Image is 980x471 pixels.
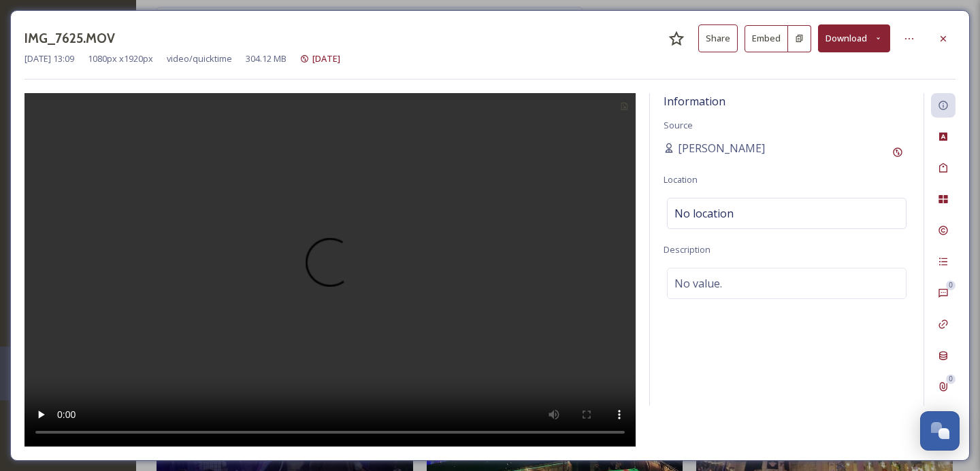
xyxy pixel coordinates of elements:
span: 1080 px x 1920 px [88,52,153,65]
button: Embed [745,25,788,52]
div: 0 [946,374,955,384]
span: Source [664,119,693,131]
span: [DATE] 13:09 [24,52,74,65]
span: Description [664,243,710,256]
span: No location [674,205,734,222]
span: video/quicktime [167,52,232,65]
span: No value. [674,275,722,292]
button: Share [698,24,738,52]
div: 0 [946,281,955,290]
span: [PERSON_NAME] [678,140,765,156]
span: [DATE] [312,52,340,65]
span: Information [664,94,725,109]
button: Open Chat [920,411,960,451]
h3: IMG_7625.MOV [24,29,115,48]
span: 304.12 MB [246,52,287,65]
button: Download [818,24,890,52]
span: Location [664,173,698,186]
